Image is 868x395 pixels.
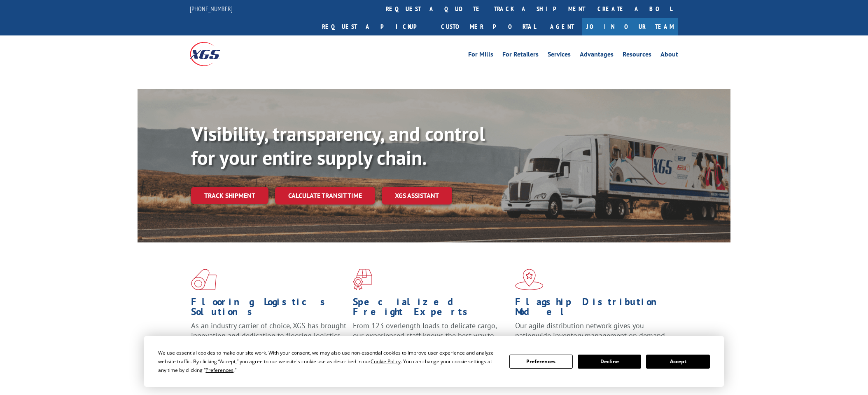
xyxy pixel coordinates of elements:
[205,367,233,374] span: Preferences
[502,51,539,60] a: For Retailers
[190,5,233,13] a: [PHONE_NUMBER]
[509,355,573,369] button: Preferences
[382,187,452,205] a: XGS ASSISTANT
[646,355,709,369] button: Accept
[515,269,544,290] img: xgs-icon-flagship-distribution-model-red
[191,187,268,204] a: Track shipment
[578,355,641,369] button: Decline
[191,321,346,350] span: As an industry carrier of choice, XGS has brought innovation and dedication to flooring logistics...
[191,121,485,170] b: Visibility, transparency, and control for your entire supply chain.
[158,348,499,374] div: We use essential cookies to make our site work. With your consent, we may also use non-essential ...
[191,269,217,290] img: xgs-icon-total-supply-chain-intelligence-red
[582,18,678,35] a: Join Our Team
[468,51,493,60] a: For Mills
[191,297,347,321] h1: Flooring Logistics Solutions
[144,336,724,387] div: Cookie Consent Prompt
[660,51,678,60] a: About
[548,51,571,60] a: Services
[435,18,542,35] a: Customer Portal
[623,51,651,60] a: Resources
[316,18,435,35] a: Request a pickup
[515,297,671,321] h1: Flagship Distribution Model
[353,321,509,357] p: From 123 overlength loads to delicate cargo, our experienced staff knows the best way to move you...
[542,18,582,35] a: Agent
[515,321,667,340] span: Our agile distribution network gives you nationwide inventory management on demand.
[371,358,401,365] span: Cookie Policy
[275,187,375,205] a: Calculate transit time
[580,51,614,60] a: Advantages
[353,269,372,290] img: xgs-icon-focused-on-flooring-red
[353,297,509,321] h1: Specialized Freight Experts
